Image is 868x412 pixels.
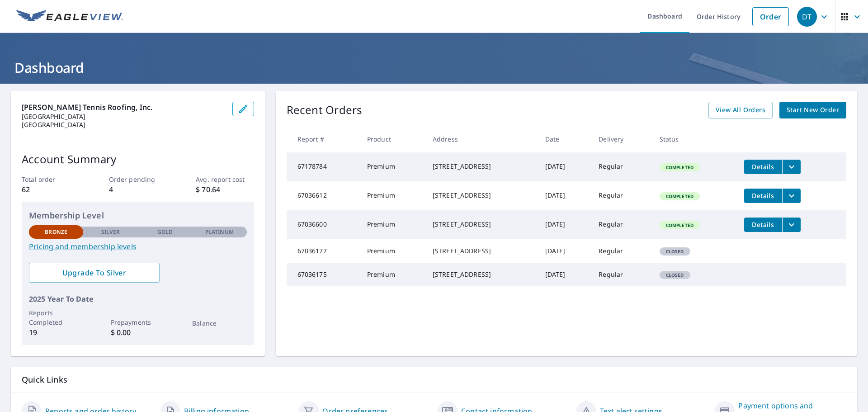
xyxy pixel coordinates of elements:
[779,102,846,118] a: Start New Order
[744,218,782,232] button: detailsBtn-67036600
[29,327,83,338] p: 19
[29,241,247,252] a: Pricing and membership levels
[22,121,225,129] p: [GEOGRAPHIC_DATA]
[22,374,846,385] p: Quick Links
[744,160,782,174] button: detailsBtn-67178784
[433,220,531,229] div: [STREET_ADDRESS]
[109,175,167,184] p: Order pending
[29,263,160,283] a: Upgrade To Silver
[425,126,538,152] th: Address
[45,228,67,236] p: Bronze
[360,210,425,239] td: Premium
[660,193,699,199] span: Completed
[787,104,839,116] span: Start New Order
[22,184,80,195] p: 62
[196,184,254,195] p: $ 70.64
[205,228,234,236] p: Platinum
[750,220,777,229] span: Details
[660,164,699,170] span: Completed
[708,102,773,118] a: View All Orders
[433,162,531,171] div: [STREET_ADDRESS]
[29,294,247,304] p: 2025 Year To Date
[22,175,80,184] p: Total order
[591,263,652,286] td: Regular
[591,126,652,152] th: Delivery
[360,181,425,210] td: Premium
[360,263,425,286] td: Premium
[192,318,246,328] p: Balance
[782,218,801,232] button: filesDropdownBtn-67036600
[538,181,592,210] td: [DATE]
[111,327,165,338] p: $ 0.00
[196,175,254,184] p: Avg. report cost
[660,248,689,255] span: Closed
[287,181,360,210] td: 67036612
[591,210,652,239] td: Regular
[360,239,425,263] td: Premium
[109,184,167,195] p: 4
[652,126,737,152] th: Status
[11,58,857,77] h1: Dashboard
[157,228,173,236] p: Gold
[16,10,123,24] img: EV Logo
[752,7,789,26] a: Order
[287,102,363,118] p: Recent Orders
[287,263,360,286] td: 67036175
[591,181,652,210] td: Regular
[22,102,225,113] p: [PERSON_NAME] Tennis Roofing, Inc.
[433,246,531,256] div: [STREET_ADDRESS]
[360,126,425,152] th: Product
[797,7,817,27] div: DT
[750,162,777,171] span: Details
[750,191,777,200] span: Details
[538,239,592,263] td: [DATE]
[433,191,531,200] div: [STREET_ADDRESS]
[287,239,360,263] td: 67036177
[360,152,425,181] td: Premium
[538,126,592,152] th: Date
[538,210,592,239] td: [DATE]
[716,104,765,116] span: View All Orders
[591,239,652,263] td: Regular
[29,209,247,222] p: Membership Level
[287,126,360,152] th: Report #
[287,152,360,181] td: 67178784
[433,270,531,279] div: [STREET_ADDRESS]
[538,152,592,181] td: [DATE]
[538,263,592,286] td: [DATE]
[287,210,360,239] td: 67036600
[22,151,254,167] p: Account Summary
[101,228,120,236] p: Silver
[111,317,165,327] p: Prepayments
[660,272,689,278] span: Closed
[36,268,152,278] span: Upgrade To Silver
[782,160,801,174] button: filesDropdownBtn-67178784
[29,308,83,327] p: Reports Completed
[782,189,801,203] button: filesDropdownBtn-67036612
[22,113,225,121] p: [GEOGRAPHIC_DATA]
[660,222,699,228] span: Completed
[744,189,782,203] button: detailsBtn-67036612
[591,152,652,181] td: Regular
